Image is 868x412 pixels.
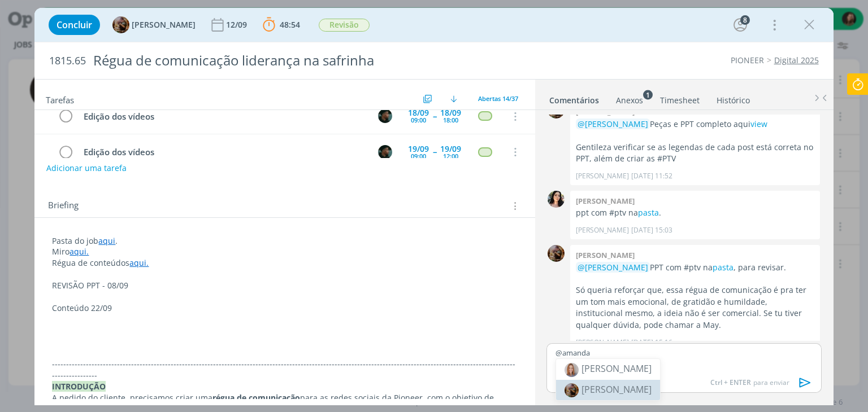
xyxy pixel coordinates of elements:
b: [PERSON_NAME] [576,250,635,260]
p: -------------------------------------------------------------------------------------------------... [52,358,517,381]
span: Briefing [48,199,79,213]
p: REVISÃO PPT - 08/09 [52,280,517,291]
span: para enviar [710,378,789,388]
a: aqui. [129,257,149,268]
button: Concluir [49,15,100,35]
div: 18/09 [408,109,429,117]
p: [PERSON_NAME] [576,171,629,181]
span: -- [433,148,436,156]
span: Abertas 14/37 [478,94,518,103]
img: arrow-down.svg [450,95,457,102]
div: Edição dos vídeos [79,145,367,159]
div: 18:00 [443,117,458,123]
p: Conteúdo 22/09 [52,303,517,314]
p: PPT com #ptv na , para revisar. [576,262,814,273]
span: @[PERSON_NAME] [578,119,648,129]
div: Edição dos vídeos [79,109,367,124]
img: A [112,16,129,33]
div: 19/09 [408,145,429,153]
div: dialog [34,8,833,405]
p: Peças e PPT completo aqui [576,119,814,130]
span: [PERSON_NAME] [581,383,652,396]
span: @[PERSON_NAME] [578,262,648,273]
div: 12/09 [226,21,249,29]
a: view [750,119,767,129]
a: pasta [638,207,659,218]
button: 8 [731,16,749,34]
p: [PERSON_NAME] [576,338,629,348]
a: Timesheet [659,90,700,106]
span: 48:54 [280,19,300,30]
p: Régua de conteúdos [52,257,517,269]
span: [DATE] 11:52 [631,171,672,181]
div: Anexos [616,95,643,106]
strong: INTRODUÇÃO [52,381,106,392]
span: [DATE] 15:03 [631,225,672,235]
button: 48:54 [260,16,303,34]
div: 19/09 [440,145,461,153]
div: 09:00 [411,117,426,123]
img: 1720553395_260563_7a8a25b83bdf419fb633336ebcbe4d16.jpeg [565,383,579,397]
p: Pasta do job . [52,235,517,247]
a: Comentários [549,90,600,106]
strong: régua de comunicação [212,392,300,403]
span: [DATE] 15:16 [631,338,672,348]
div: Régua de comunicação liderança na safrinha [88,47,493,74]
a: Histórico [716,90,750,106]
p: @amanda [555,348,812,358]
div: 09:00 [411,153,426,159]
button: K [377,143,394,160]
b: [PERSON_NAME] [576,196,635,206]
img: K [378,109,392,123]
span: 1815.65 [49,55,86,67]
span: Tarefas [46,92,74,106]
div: 8 [740,15,750,25]
img: K [378,145,392,159]
p: Gentileza verificar se as legendas de cada post está correta no PPT, além de criar as #PTV [576,142,814,165]
button: Revisão [318,18,370,32]
a: aqui [98,235,115,246]
button: A[PERSON_NAME] [112,16,196,33]
img: T [548,191,565,208]
button: K [377,108,394,125]
a: aqui. [70,246,89,257]
span: Revisão [319,19,370,32]
span: Ctrl + ENTER [710,378,753,388]
a: pasta [713,262,734,273]
a: Digital 2025 [774,55,819,65]
p: Só queria reforçar que, essa régua de comunicação é pra ter um tom mais emocional, de gratidão e ... [576,284,814,331]
p: ppt com #ptv na . [576,207,814,218]
span: [PERSON_NAME] [581,362,652,375]
a: PIONEER [731,55,764,65]
p: Miro [52,246,517,257]
sup: 1 [643,90,653,99]
div: 12:00 [443,153,458,159]
span: -- [433,112,436,120]
img: A [548,245,565,262]
span: [PERSON_NAME] [132,21,196,29]
button: Adicionar uma tarefa [46,158,127,178]
img: 1716902073_df48d6_1711648459394.jpg [565,363,579,377]
span: Concluir [57,20,92,29]
div: 18/09 [440,109,461,117]
p: [PERSON_NAME] [576,225,629,235]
